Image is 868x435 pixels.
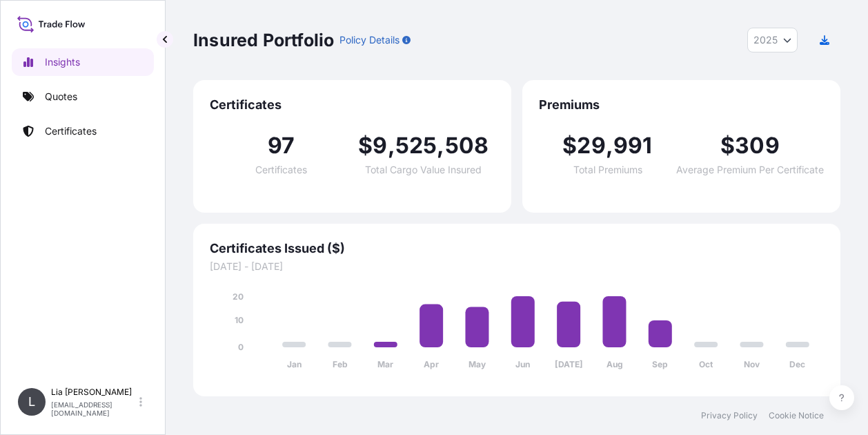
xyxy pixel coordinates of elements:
[358,135,373,157] span: $
[238,342,244,352] tspan: 0
[437,135,444,157] span: ,
[255,165,307,175] span: Certificates
[744,359,760,369] tspan: Nov
[45,55,80,69] p: Insights
[699,359,713,369] tspan: Oct
[747,28,798,52] button: Year Selector
[45,124,97,138] p: Certificates
[235,315,244,325] tspan: 10
[12,83,154,110] a: Quotes
[395,135,437,157] span: 525
[210,260,824,273] span: [DATE] - [DATE]
[555,359,583,369] tspan: [DATE]
[233,291,244,302] tspan: 20
[287,359,302,369] tspan: Jan
[12,48,154,76] a: Insights
[424,359,439,369] tspan: Apr
[577,135,605,157] span: 29
[613,135,653,157] span: 991
[676,165,824,175] span: Average Premium Per Certificate
[210,240,824,257] span: Certificates Issued ($)
[539,97,824,113] span: Premiums
[573,165,642,175] span: Total Premiums
[789,359,805,369] tspan: Dec
[51,387,137,398] p: Lia [PERSON_NAME]
[193,29,334,51] p: Insured Portfolio
[45,90,77,104] p: Quotes
[753,33,778,47] span: 2025
[388,135,395,157] span: ,
[606,359,623,369] tspan: Aug
[562,135,577,157] span: $
[365,165,482,175] span: Total Cargo Value Insured
[701,410,758,421] a: Privacy Policy
[445,135,489,157] span: 508
[515,359,530,369] tspan: Jun
[769,410,824,421] a: Cookie Notice
[12,117,154,145] a: Certificates
[210,97,495,113] span: Certificates
[377,359,393,369] tspan: Mar
[735,135,780,157] span: 309
[268,135,295,157] span: 97
[720,135,735,157] span: $
[28,395,35,409] span: L
[333,359,348,369] tspan: Feb
[468,359,486,369] tspan: May
[606,135,613,157] span: ,
[51,400,137,417] p: [EMAIL_ADDRESS][DOMAIN_NAME]
[373,135,387,157] span: 9
[339,33,400,47] p: Policy Details
[652,359,668,369] tspan: Sep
